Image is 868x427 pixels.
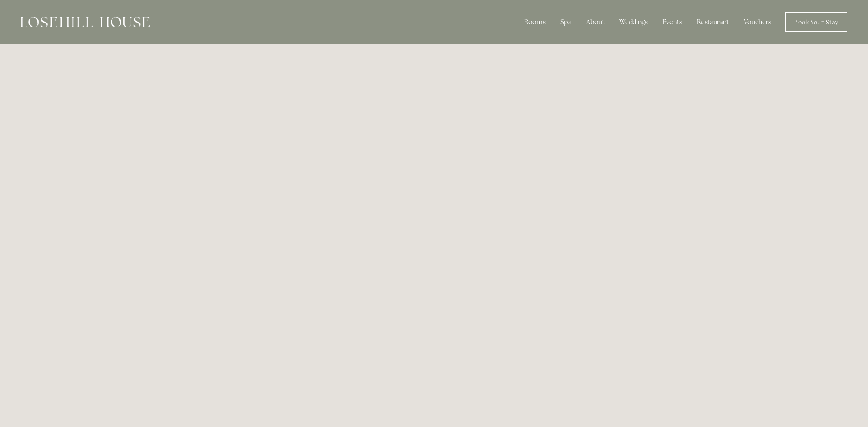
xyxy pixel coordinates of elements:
[518,14,552,30] div: Rooms
[580,14,611,30] div: About
[656,14,689,30] div: Events
[737,14,778,30] a: Vouchers
[554,14,578,30] div: Spa
[690,14,736,30] div: Restaurant
[21,17,150,27] img: Losehill House
[613,14,654,30] div: Weddings
[785,12,847,32] a: Book Your Stay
